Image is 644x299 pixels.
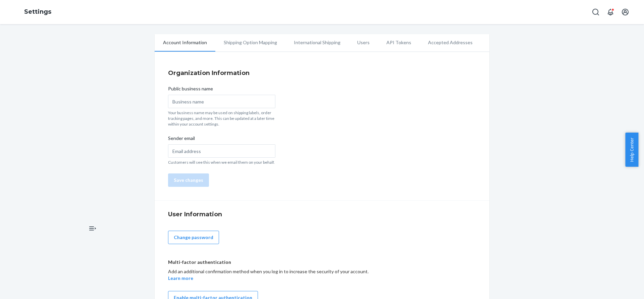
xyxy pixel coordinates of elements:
[86,222,99,235] button: Open Navigation
[420,34,481,51] li: Accepted Addresses
[168,110,275,127] p: Your business name may be used on shipping labels, order tracking pages, and more. This can be up...
[168,231,219,244] button: Change password
[168,268,369,282] div: Add an additional confirmation method when you log in to increase the security of your account.
[168,135,195,144] span: Sender email
[24,8,51,15] a: Settings
[168,210,476,219] h4: User Information
[168,159,275,165] p: Customers will see this when we email them on your behalf.
[168,173,209,187] button: Save changes
[589,5,602,19] button: Open Search Box
[168,259,231,266] p: Multi-factor authentication
[168,144,275,158] input: Sender email
[168,69,476,77] h4: Organization Information
[168,275,193,282] button: Learn more
[604,5,617,19] button: Open notifications
[19,2,57,22] ol: breadcrumbs
[215,34,285,51] li: Shipping Option Mapping
[285,34,349,51] li: International Shipping
[625,133,638,167] button: Help Center
[378,34,420,51] li: API Tokens
[349,34,378,51] li: Users
[168,85,213,95] span: Public business name
[619,5,632,19] button: Open account menu
[155,34,215,52] li: Account Information
[168,95,275,108] input: Public business name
